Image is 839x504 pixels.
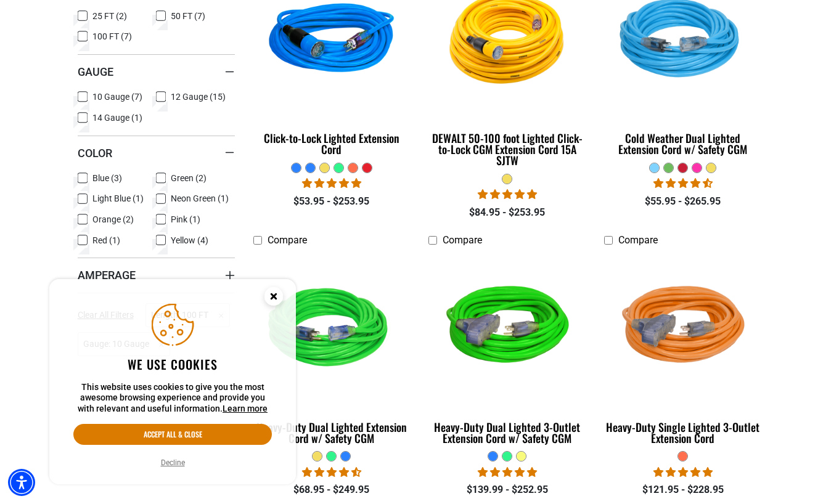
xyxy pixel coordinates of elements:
[92,215,134,224] span: Orange (2)
[253,421,411,444] div: Heavy-Duty Dual Lighted Extension Cord w/ Safety CGM
[604,421,761,444] div: Heavy-Duty Single Lighted 3-Outlet Extension Cord
[78,136,235,170] summary: Color
[73,382,272,415] p: This website uses cookies to give you the most awesome browsing experience and provide you with r...
[171,92,226,101] span: 12 Gauge (15)
[92,174,122,182] span: Blue (3)
[73,356,272,372] h2: We use cookies
[171,236,208,245] span: Yellow (4)
[302,177,361,189] span: 4.87 stars
[478,189,537,200] span: 4.84 stars
[78,65,113,79] span: Gauge
[92,32,132,41] span: 100 FT (7)
[157,457,189,469] button: Decline
[653,177,713,189] span: 4.62 stars
[605,258,761,400] img: orange
[604,194,761,209] div: $55.95 - $265.95
[92,12,127,20] span: 25 FT (2)
[171,194,229,203] span: Neon Green (1)
[618,234,658,246] span: Compare
[78,268,136,282] span: Amperage
[653,466,713,478] span: 5.00 stars
[428,205,586,220] div: $84.95 - $253.95
[78,54,235,89] summary: Gauge
[78,258,235,292] summary: Amperage
[604,482,761,497] div: $121.95 - $228.95
[253,132,411,155] div: Click-to-Lock Lighted Extension Cord
[604,253,761,451] a: orange Heavy-Duty Single Lighted 3-Outlet Extension Cord
[92,92,142,101] span: 10 Gauge (7)
[223,404,268,413] a: This website uses cookies to give you the most awesome browsing experience and provide you with r...
[253,253,411,451] a: green Heavy-Duty Dual Lighted Extension Cord w/ Safety CGM
[428,482,586,497] div: $139.99 - $252.95
[604,132,761,155] div: Cold Weather Dual Lighted Extension Cord w/ Safety CGM
[478,466,537,478] span: 4.92 stars
[171,12,205,20] span: 50 FT (7)
[253,194,411,209] div: $53.95 - $253.95
[253,482,411,497] div: $68.95 - $249.95
[78,146,112,160] span: Color
[252,279,296,317] button: Close this option
[443,234,482,246] span: Compare
[49,279,296,485] aside: Cookie Consent
[254,258,409,400] img: green
[430,258,585,400] img: neon green
[73,424,272,445] button: Accept all & close
[171,215,200,224] span: Pink (1)
[428,132,586,166] div: DEWALT 50-100 foot Lighted Click-to-Lock CGM Extension Cord 15A SJTW
[268,234,307,246] span: Compare
[8,469,35,496] div: Accessibility Menu
[428,253,586,451] a: neon green Heavy-Duty Dual Lighted 3-Outlet Extension Cord w/ Safety CGM
[428,421,586,444] div: Heavy-Duty Dual Lighted 3-Outlet Extension Cord w/ Safety CGM
[302,466,361,478] span: 4.64 stars
[92,194,144,203] span: Light Blue (1)
[171,174,207,182] span: Green (2)
[92,236,120,245] span: Red (1)
[92,113,142,122] span: 14 Gauge (1)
